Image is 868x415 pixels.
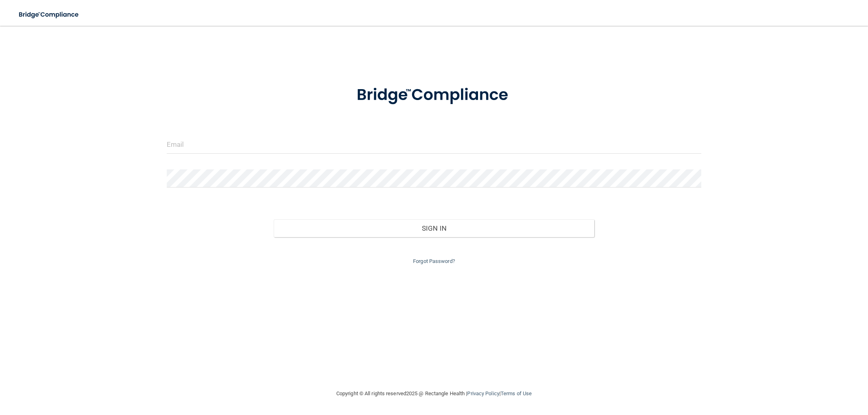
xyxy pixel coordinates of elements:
[274,219,595,237] button: Sign In
[467,390,499,396] a: Privacy Policy
[167,136,702,154] input: Email
[501,390,532,396] a: Terms of Use
[340,74,528,116] img: bridge_compliance_login_screen.278c3ca4.svg
[287,381,581,407] div: Copyright © All rights reserved 2025 @ Rectangle Health | |
[413,258,455,264] a: Forgot Password?
[12,6,86,23] img: bridge_compliance_login_screen.278c3ca4.svg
